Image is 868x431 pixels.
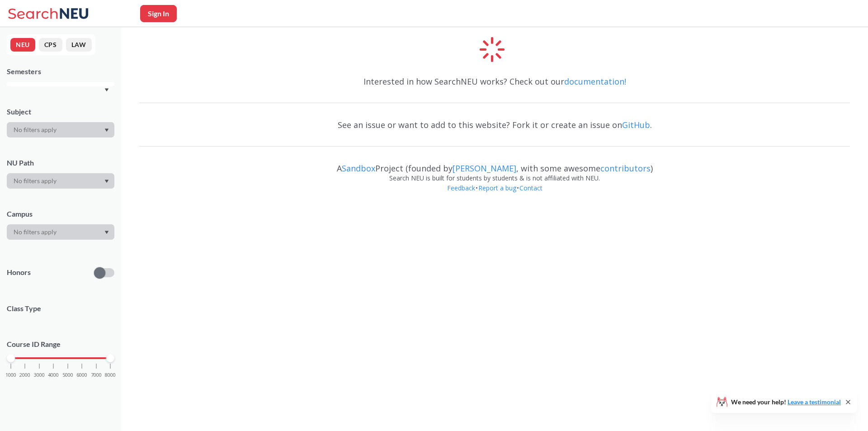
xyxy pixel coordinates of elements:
button: NEU [10,38,35,52]
p: Course ID Range [7,339,114,350]
div: Subject [7,107,114,117]
svg: Dropdown arrow [104,88,109,92]
a: documentation! [564,76,626,87]
button: LAW [66,38,92,52]
span: 2000 [19,373,30,378]
div: Semesters [7,66,114,76]
div: See an issue or want to add to this website? Fork it or create an issue on . [139,112,850,138]
a: contributors [600,163,651,174]
div: Search NEU is built for students by students & is not affiliated with NEU. [139,173,850,183]
a: Sandbox [342,163,375,174]
a: Report a bug [478,184,517,192]
div: Dropdown arrow [7,224,114,240]
span: 4000 [48,373,59,378]
div: NU Path [7,158,114,168]
span: We need your help! [731,399,841,405]
div: A Project (founded by , with some awesome ) [139,155,850,173]
button: Sign In [140,5,177,22]
button: CPS [39,38,62,52]
div: Campus [7,209,114,219]
span: 1000 [5,373,16,378]
span: 7000 [91,373,102,378]
div: • • [139,183,850,207]
a: Leave a testimonial [788,398,841,406]
span: 5000 [62,373,73,378]
a: Feedback [447,184,476,192]
span: Class Type [7,303,114,313]
p: Honors [7,267,31,278]
div: Dropdown arrow [7,173,114,189]
svg: Dropdown arrow [104,231,109,234]
div: Dropdown arrow [7,122,114,137]
span: 8000 [105,373,116,378]
div: Interested in how SearchNEU works? Check out our [139,68,850,95]
svg: Dropdown arrow [104,128,109,132]
span: 3000 [34,373,45,378]
a: GitHub [622,119,650,130]
span: 6000 [76,373,87,378]
a: Contact [519,184,543,192]
svg: Dropdown arrow [104,180,109,183]
a: [PERSON_NAME] [453,163,516,174]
